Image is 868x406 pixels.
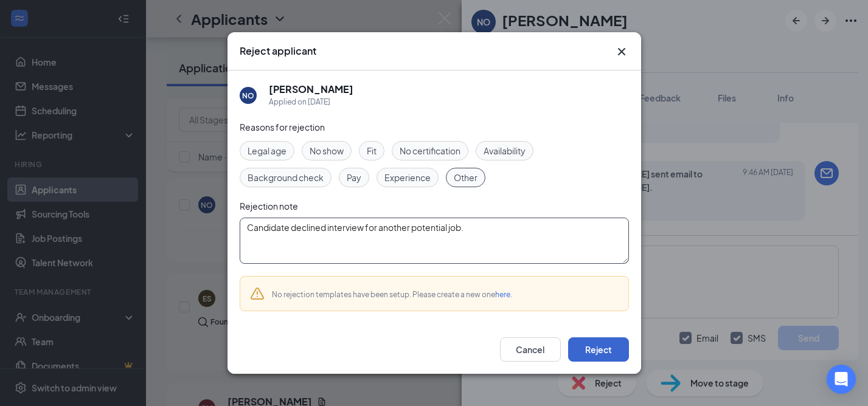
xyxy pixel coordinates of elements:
svg: Cross [614,44,629,59]
span: No show [310,144,344,157]
span: Pay [347,171,361,184]
button: Cancel [500,337,561,362]
button: Reject [568,337,629,362]
h5: [PERSON_NAME] [269,83,353,96]
div: NO [242,91,254,101]
span: Legal age [248,144,286,157]
span: Experience [384,171,431,184]
span: No rejection templates have been setup. Please create a new one . [272,290,512,299]
div: Open Intercom Messenger [827,365,856,394]
span: Reasons for rejection [240,122,325,132]
svg: Warning [250,286,265,301]
span: Fit [367,144,377,157]
span: Rejection note [240,201,298,212]
textarea: Candidate declined interview for another potential job. [240,218,629,264]
h3: Reject applicant [240,44,316,58]
span: Other [454,171,477,184]
a: here [495,290,510,299]
span: Background check [248,171,324,184]
span: Availability [484,144,526,157]
button: Close [614,44,629,59]
div: Applied on [DATE] [269,96,353,108]
span: No certification [400,144,460,157]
